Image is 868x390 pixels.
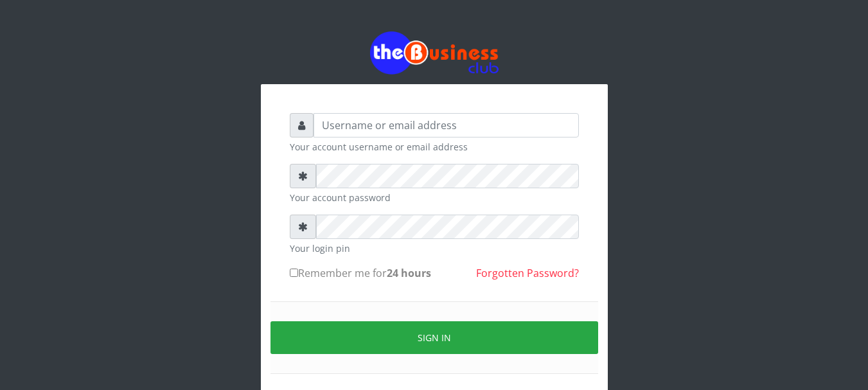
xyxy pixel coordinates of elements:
[290,265,431,281] label: Remember me for
[290,140,579,154] small: Your account username or email address
[387,266,431,280] b: 24 hours
[314,113,579,137] input: Username or email address
[476,266,579,280] a: Forgotten Password?
[290,242,579,255] small: Your login pin
[290,269,298,277] input: Remember me for24 hours
[290,191,579,204] small: Your account password
[270,321,598,354] button: Sign in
